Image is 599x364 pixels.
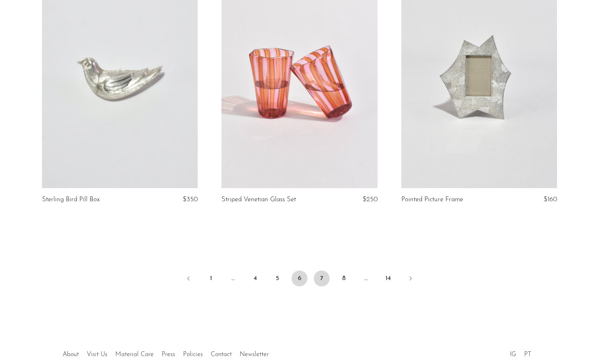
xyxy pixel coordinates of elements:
a: 14 [380,271,396,286]
span: $160 [544,196,557,203]
a: 7 [314,271,330,286]
ul: Social Medias [506,345,535,360]
a: IG [510,351,516,358]
span: $350 [183,196,198,203]
a: Striped Venetian Glass Set [221,196,296,203]
a: 1 [203,271,219,286]
a: Next [403,271,418,288]
a: 5 [269,271,285,286]
a: 4 [247,271,263,286]
a: Sterling Bird Pill Box [42,196,100,203]
a: 8 [336,271,352,286]
a: About [63,351,79,358]
a: Visit Us [87,351,107,358]
a: Material Care [115,351,154,358]
a: Contact [211,351,232,358]
a: Pointed Picture Frame [401,196,463,203]
span: … [358,271,374,286]
a: Press [162,351,175,358]
a: Previous [181,271,196,288]
span: $250 [362,196,378,203]
a: PT [524,351,531,358]
ul: Quick links [59,345,273,360]
span: 6 [292,271,307,286]
a: Policies [183,351,203,358]
span: … [225,271,241,286]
